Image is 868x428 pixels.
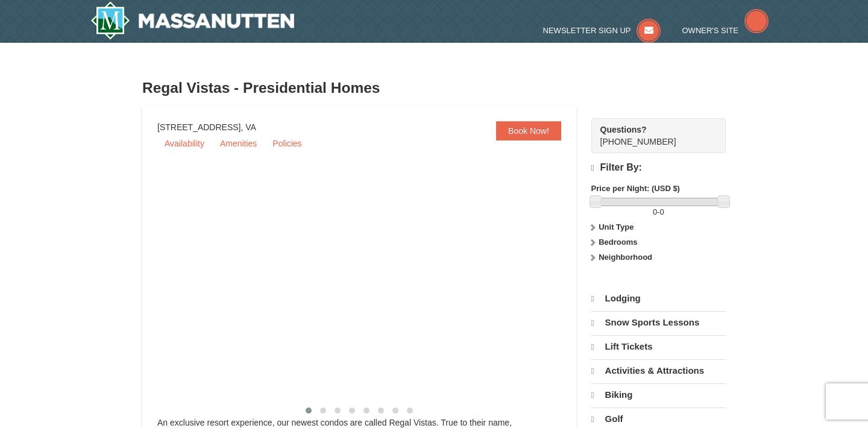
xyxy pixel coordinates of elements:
[591,184,680,193] strong: Price per Night: (USD $)
[142,76,726,100] h3: Regal Vistas - Presidential Homes
[213,134,264,153] a: Amenities
[599,238,637,247] strong: Bedrooms
[591,359,726,382] a: Activities & Attractions
[600,124,704,146] span: [PHONE_NUMBER]
[591,335,726,358] a: Lift Tickets
[543,26,661,35] a: Newsletter Sign Up
[591,383,726,406] a: Biking
[591,206,726,218] label: -
[157,134,212,153] a: Availability
[496,121,561,140] a: Book Now!
[600,125,647,134] strong: Questions?
[591,311,726,334] a: Snow Sports Lessons
[543,26,631,35] span: Newsletter Sign Up
[591,162,726,174] h4: Filter By:
[265,134,309,153] a: Policies
[599,222,634,231] strong: Unit Type
[682,26,769,35] a: Owner's Site
[591,288,726,310] a: Lodging
[90,1,294,40] img: Massanutten Resort Logo
[659,207,664,216] span: 0
[682,26,739,35] span: Owner's Site
[653,207,657,216] span: 0
[90,1,294,40] a: Massanutten Resort
[599,253,652,262] strong: Neighborhood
